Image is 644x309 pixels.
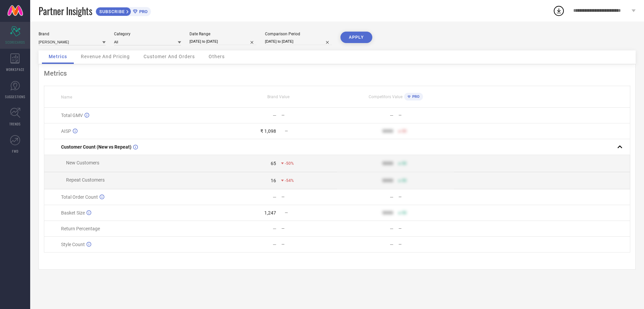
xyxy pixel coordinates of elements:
[398,195,454,199] div: —
[402,129,407,133] span: 50
[382,161,393,166] div: 9999
[61,226,100,231] span: Return Percentage
[96,9,126,14] span: SUBSCRIBE
[281,242,337,247] div: —
[411,94,420,99] span: PRO
[285,161,294,166] span: -50%
[390,194,393,200] div: —
[260,128,276,134] div: ₹ 1,098
[390,113,393,118] div: —
[190,32,257,36] div: Date Range
[61,95,72,100] span: Name
[553,5,565,17] div: Open download list
[281,226,337,231] div: —
[267,94,289,99] span: Brand Value
[138,9,148,14] span: PRO
[265,38,332,45] input: Select comparison period
[39,4,92,18] span: Partner Insights
[273,242,276,247] div: —
[5,40,25,45] span: SCORECARDS
[12,149,18,154] span: FWD
[398,226,454,231] div: —
[6,67,24,72] span: WORKSPACE
[271,161,276,166] div: 65
[285,178,294,183] span: -54%
[9,121,21,126] span: TRENDS
[398,242,454,247] div: —
[44,69,630,77] div: Metrics
[402,161,407,166] span: 50
[398,113,454,118] div: —
[61,144,131,150] span: Customer Count (New vs Repeat)
[273,226,276,231] div: —
[61,128,71,134] span: AISP
[340,32,372,43] button: APPLY
[66,160,99,165] span: New Customers
[81,54,130,59] span: Revenue And Pricing
[39,32,106,36] div: Brand
[281,113,337,118] div: —
[402,178,407,183] span: 50
[369,94,402,99] span: Competitors Value
[285,210,288,215] span: —
[390,242,393,247] div: —
[273,194,276,200] div: —
[382,210,393,216] div: 9999
[273,113,276,118] div: —
[96,5,151,16] a: SUBSCRIBEPRO
[390,226,393,231] div: —
[5,94,25,99] span: SUGGESTIONS
[265,32,332,36] div: Comparison Period
[61,113,83,118] span: Total GMV
[382,178,393,183] div: 9999
[264,210,276,216] div: 1,247
[49,54,67,59] span: Metrics
[144,54,195,59] span: Customer And Orders
[61,242,85,247] span: Style Count
[61,210,85,216] span: Basket Size
[66,177,105,183] span: Repeat Customers
[285,129,288,133] span: —
[271,178,276,183] div: 16
[209,54,225,59] span: Others
[61,194,98,200] span: Total Order Count
[382,128,393,134] div: 9999
[190,38,257,45] input: Select date range
[402,210,407,215] span: 50
[114,32,181,36] div: Category
[281,195,337,199] div: —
